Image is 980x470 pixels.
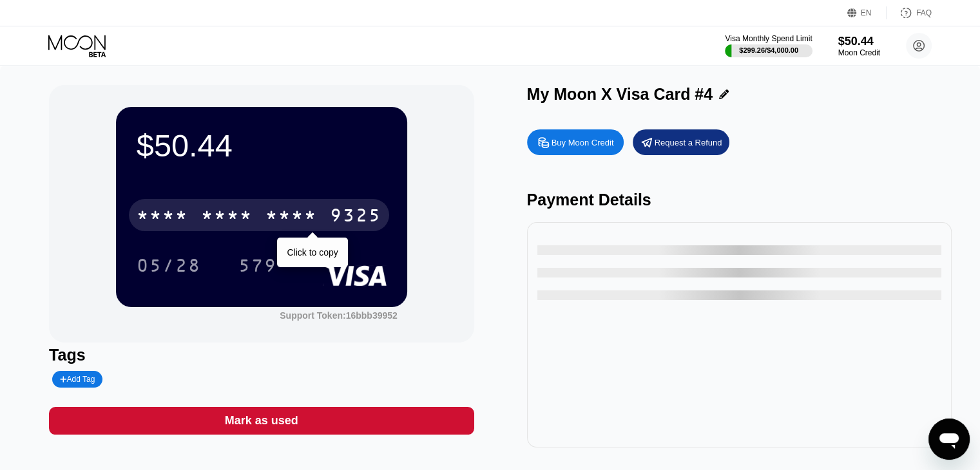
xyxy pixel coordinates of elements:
[527,85,713,104] div: My Moon X Visa Card #4
[928,418,970,460] iframe: Viestintäikkunan käynnistyspainike
[552,137,614,148] div: Buy Moon Credit
[49,346,474,364] div: Tags
[280,310,398,321] div: Support Token: 16bbb39952
[330,207,381,227] div: 9325
[655,137,722,148] div: Request a Refund
[287,247,338,258] div: Click to copy
[137,127,387,164] div: $50.44
[916,8,932,17] div: FAQ
[52,371,102,388] div: Add Tag
[225,413,298,428] div: Mark as used
[60,375,95,384] div: Add Tag
[838,35,880,57] div: $50.44Moon Credit
[838,48,880,57] div: Moon Credit
[838,35,880,48] div: $50.44
[633,129,729,155] div: Request a Refund
[527,191,952,209] div: Payment Details
[887,6,932,19] div: FAQ
[238,257,277,277] div: 579
[49,407,474,435] div: Mark as used
[527,129,624,155] div: Buy Moon Credit
[127,249,211,281] div: 05/28
[725,34,812,43] div: Visa Monthly Spend Limit
[725,34,812,57] div: Visa Monthly Spend Limit$299.26/$4,000.00
[847,6,887,19] div: EN
[861,8,872,17] div: EN
[739,46,798,54] div: $299.26 / $4,000.00
[137,257,201,277] div: 05/28
[280,310,398,321] div: Support Token:16bbb39952
[229,249,287,281] div: 579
